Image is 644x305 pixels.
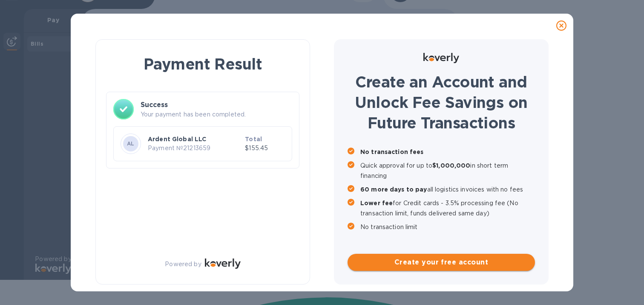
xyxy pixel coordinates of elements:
b: No transaction fees [360,148,424,155]
p: Payment № 21213659 [148,144,241,153]
p: all logistics invoices with no fees [360,184,535,195]
p: Ardent Global LLC [148,135,241,143]
p: Quick approval for up to in short term financing [360,160,535,181]
p: Your payment has been completed. [141,110,292,119]
p: for Credit cards - 3.5% processing fee (No transaction limit, funds delivered same day) [360,198,535,218]
img: Logo [423,53,459,63]
h1: Create an Account and Unlock Fee Savings on Future Transactions [348,72,535,133]
b: AL [127,140,135,147]
p: $155.45 [245,144,285,153]
span: Create your free account [354,257,528,267]
p: No transaction limit [360,222,535,232]
p: Powered by [165,260,201,269]
b: Lower fee [360,200,393,206]
button: Create your free account [348,254,535,271]
b: Total [245,136,262,142]
img: Logo [205,259,241,269]
h1: Payment Result [109,53,296,75]
h3: Success [141,100,292,110]
b: 60 more days to pay [360,186,427,193]
b: $1,000,000 [432,162,470,169]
